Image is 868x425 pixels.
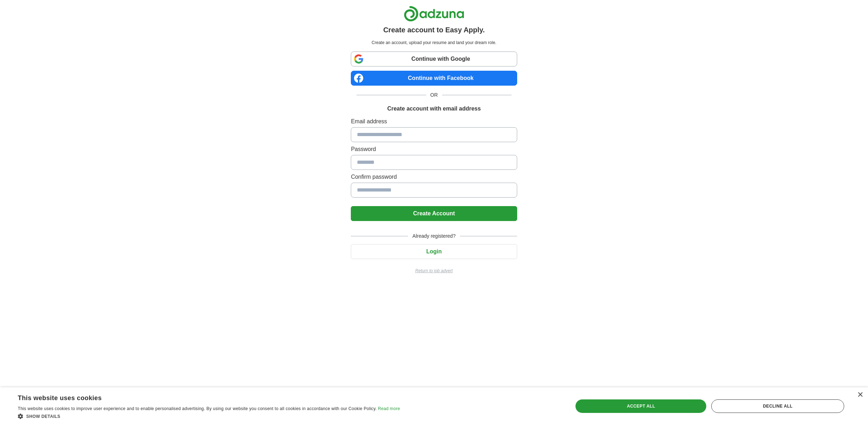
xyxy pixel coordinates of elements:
span: OR [426,91,442,99]
label: Email address [351,117,517,126]
span: Show details [26,414,60,419]
div: Show details [18,413,400,420]
p: Create an account, upload your resume and land your dream role. [352,39,515,46]
h1: Create account to Easy Apply. [383,25,485,35]
span: Already registered? [408,232,460,240]
label: Confirm password [351,173,517,181]
label: Password [351,145,517,154]
div: Close [857,392,863,398]
a: Continue with Google [351,52,517,66]
a: Continue with Facebook [351,71,517,86]
div: Decline all [711,399,844,413]
div: Accept all [575,399,706,413]
div: This website uses cookies [18,392,382,402]
a: Login [351,248,517,254]
a: Return to job advert [351,268,517,274]
button: Create Account [351,206,517,221]
h1: Create account with email address [387,104,481,113]
img: Adzuna logo [404,6,464,22]
button: Login [351,244,517,259]
a: Read more, opens a new window [378,406,400,411]
span: This website uses cookies to improve user experience and to enable personalised advertising. By u... [18,406,377,411]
